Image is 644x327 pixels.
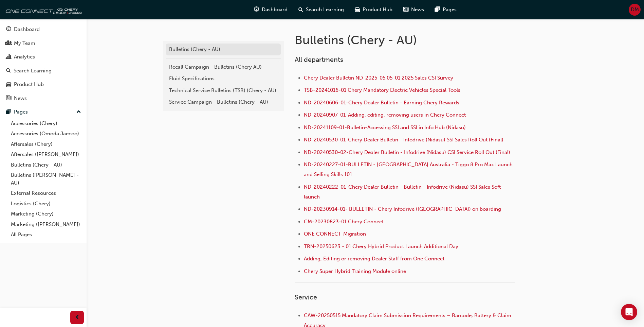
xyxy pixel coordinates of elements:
[75,313,80,322] span: prev-icon
[14,67,52,75] div: Search Learning
[3,65,84,77] a: Search Learning
[304,184,502,200] a: ND-20240222-01-Chery Dealer Bulletin - Bulletin - Infodrive (Nidasu) SSI Sales Soft launch
[6,40,11,47] span: people-icon
[3,37,84,50] a: My Team
[295,293,317,301] span: Service
[411,6,424,14] span: News
[3,22,84,106] button: DashboardMy TeamAnalyticsSearch LearningProduct HubNews
[295,56,343,64] span: All departments
[14,81,44,88] div: Product Hub
[3,106,84,118] button: Pages
[435,5,440,14] span: pages-icon
[14,53,35,61] div: Analytics
[295,33,517,48] h1: Bulletins (Chery - AU)
[304,256,444,262] a: Adding, Editing or removing Dealer Staff from One Connect
[403,5,408,14] span: news-icon
[8,139,84,150] a: Aftersales (Chery)
[293,3,349,17] a: search-iconSearch Learning
[249,3,293,17] a: guage-iconDashboard
[298,5,303,14] span: search-icon
[304,243,458,249] a: TRN-20250623 - 01 Chery Hybrid Product Launch Additional Day
[169,75,278,83] div: Fluid Specifications
[355,5,360,14] span: car-icon
[304,112,466,118] a: ND-20240907-01-Adding, editing, removing users in Chery Connect
[169,63,278,71] div: Recall Campaign - Bulletins (Chery AU)
[304,161,514,177] a: ND-20240227-01-BULLETIN - [GEOGRAPHIC_DATA] Australia - Tiggo 8 Pro Max Launch and Selling Skills...
[304,100,459,106] a: ND-20240606-01-Chery Dealer Bulletin - Earning Chery Rewards
[304,206,501,212] a: ND-20230914-01- BULLETIN - Chery Infodrive ([GEOGRAPHIC_DATA]) on boarding
[6,27,11,33] span: guage-icon
[3,3,81,16] img: oneconnect
[398,3,429,17] a: news-iconNews
[166,96,281,108] a: Service Campaign - Bulletins (Chery - AU)
[76,108,81,117] span: up-icon
[304,75,453,81] a: Chery Dealer Bulletin ND-2025-05.05-01 2025 Sales CSI Survey
[166,85,281,97] a: Technical Service Bulletins (TSB) (Chery - AU)
[14,39,35,47] div: My Team
[304,268,406,274] a: Chery Super Hybrid Training Module online
[8,118,84,129] a: Accessories (Chery)
[6,68,11,74] span: search-icon
[363,6,392,14] span: Product Hub
[14,25,40,33] div: Dashboard
[8,199,84,209] a: Logistics (Chery)
[262,6,288,14] span: Dashboard
[14,108,28,116] div: Pages
[443,6,457,14] span: Pages
[304,149,510,155] a: ND-20240530-02-Chery Dealer Bulletin - Infodrive (Nidasu) CSI Service Roll Out (Final)
[8,188,84,199] a: External Resources
[304,137,503,143] a: ND-20240530-01-Chery Dealer Bulletin - Infodrive (Nidasu) SSI Sales Roll Out (Final)
[8,149,84,160] a: Aftersales ([PERSON_NAME])
[629,4,641,16] button: DM
[429,3,462,17] a: pages-iconPages
[6,96,11,102] span: news-icon
[349,3,398,17] a: car-iconProduct Hub
[3,23,84,36] a: Dashboard
[8,160,84,170] a: Bulletins (Chery - AU)
[166,61,281,73] a: Recall Campaign - Bulletins (Chery AU)
[169,87,278,94] div: Technical Service Bulletins (TSB) (Chery - AU)
[169,46,278,53] div: Bulletins (Chery - AU)
[8,170,84,188] a: Bulletins ([PERSON_NAME] - AU)
[8,229,84,240] a: All Pages
[166,44,281,55] a: Bulletins (Chery - AU)
[304,231,366,237] a: ONE CONNECT-Migration
[6,109,11,115] span: pages-icon
[304,124,466,131] a: ND-20241109-01-Bulletin-Accessing SSI and SSI in Info Hub (Nidasu)
[8,219,84,230] a: Marketing ([PERSON_NAME])
[8,128,84,139] a: Accessories (Omoda Jaecoo)
[14,94,27,102] div: News
[169,98,278,106] div: Service Campaign - Bulletins (Chery - AU)
[621,304,637,320] div: Open Intercom Messenger
[631,6,639,14] span: DM
[6,82,11,88] span: car-icon
[304,87,460,93] a: TSB-20241016-01 Chery Mandatory Electric Vehicles Special Tools
[3,92,84,105] a: News
[3,51,84,63] a: Analytics
[6,54,11,60] span: chart-icon
[306,6,344,14] span: Search Learning
[3,78,84,91] a: Product Hub
[166,73,281,85] a: Fluid Specifications
[304,219,384,225] a: CM-20230823-01 Chery Connect
[254,5,259,14] span: guage-icon
[8,209,84,219] a: Marketing (Chery)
